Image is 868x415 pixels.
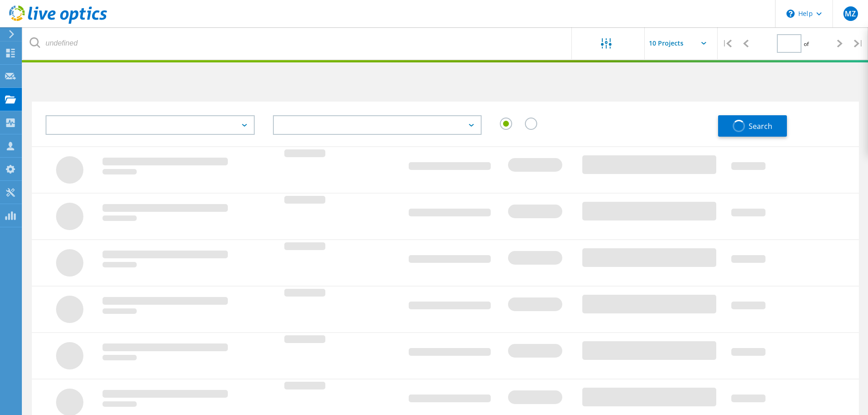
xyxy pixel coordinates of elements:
[9,19,107,26] a: Live Optics Dashboard
[23,27,572,59] input: undefined
[718,115,787,137] button: Search
[845,10,856,17] span: MZ
[849,27,868,60] div: |
[718,27,736,60] div: |
[804,40,809,48] span: of
[749,121,772,131] span: Search
[786,10,795,18] svg: \n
